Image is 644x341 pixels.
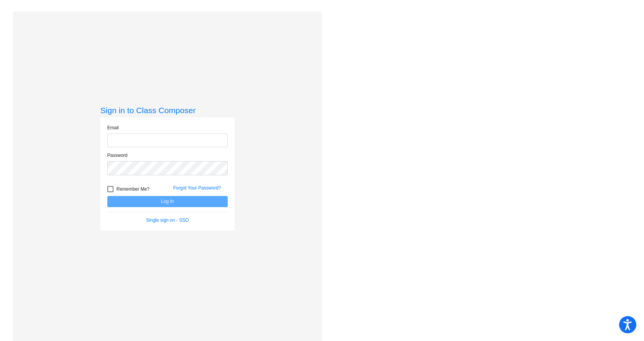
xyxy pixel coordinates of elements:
[107,152,128,159] label: Password
[146,217,189,223] a: Single sign on - SSO
[173,185,221,191] a: Forgot Your Password?
[100,105,235,115] h3: Sign in to Class Composer
[107,124,119,131] label: Email
[107,196,228,207] button: Log In
[117,185,149,194] span: Remember Me?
